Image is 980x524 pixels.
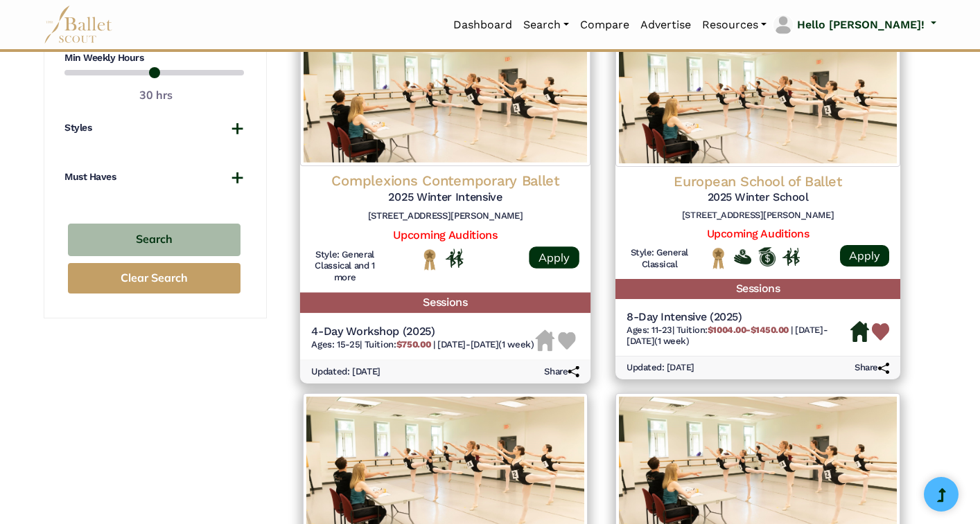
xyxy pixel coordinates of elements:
[64,121,91,135] h4: Styles
[758,247,776,266] img: Offers Scholarship
[64,170,244,184] button: Must Haves
[139,87,173,105] output: 30 hrs
[575,10,635,39] a: Compare
[635,10,697,39] a: Advertise
[773,15,793,35] img: profile picture
[627,325,672,335] span: Ages: 11-23
[627,325,828,347] span: [DATE]-[DATE] (1 week)
[840,245,889,266] a: Apply
[772,14,936,36] a: profile picture Hello [PERSON_NAME]!
[300,25,590,166] img: Logo
[710,247,727,269] img: National
[676,325,791,335] span: Tuition:
[697,10,772,39] a: Resources
[448,10,518,39] a: Dashboard
[311,338,360,349] span: Ages: 15-25
[393,228,497,241] a: Upcoming Auditions
[446,249,464,267] img: In Person
[68,224,240,256] button: Search
[627,172,889,190] h4: European School of Ballet
[615,28,900,167] img: Logo
[311,365,380,377] h6: Updated: [DATE]
[396,338,431,349] b: $750.00
[627,310,850,325] h5: 8-Day Intensive (2025)
[855,362,889,374] h6: Share
[437,338,534,349] span: [DATE]-[DATE] (1 week)
[529,246,579,268] a: Apply
[311,210,579,222] h6: [STREET_ADDRESS][PERSON_NAME]
[535,329,554,351] img: Housing Unavailable
[518,10,575,39] a: Search
[782,248,800,266] img: In Person
[707,227,809,240] a: Upcoming Auditions
[558,332,576,350] img: Heart
[421,248,439,270] img: National
[311,324,534,338] h5: 4-Day Workshop (2025)
[64,51,244,65] h4: Min Weekly Hours
[627,325,850,348] h6: | |
[365,338,433,349] span: Tuition:
[627,247,692,271] h6: Style: General Classical
[627,362,694,374] h6: Updated: [DATE]
[544,365,579,377] h6: Share
[311,248,378,284] h6: Style: General Classical and 1 more
[797,16,925,34] p: Hello [PERSON_NAME]!
[300,292,590,312] h5: Sessions
[708,325,789,335] b: $1004.00-$1450.00
[68,263,240,294] button: Clear Search
[311,338,534,350] h6: | |
[64,121,244,135] button: Styles
[734,249,751,264] img: Offers Financial Aid
[64,170,116,184] h4: Must Haves
[850,321,869,342] img: Housing Available
[627,210,889,222] h6: [STREET_ADDRESS][PERSON_NAME]
[311,172,579,190] h4: Complexions Contemporary Ballet
[311,190,579,204] h5: 2025 Winter Intensive
[872,323,889,341] img: Heart
[627,190,889,205] h5: 2025 Winter School
[615,279,900,299] h5: Sessions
